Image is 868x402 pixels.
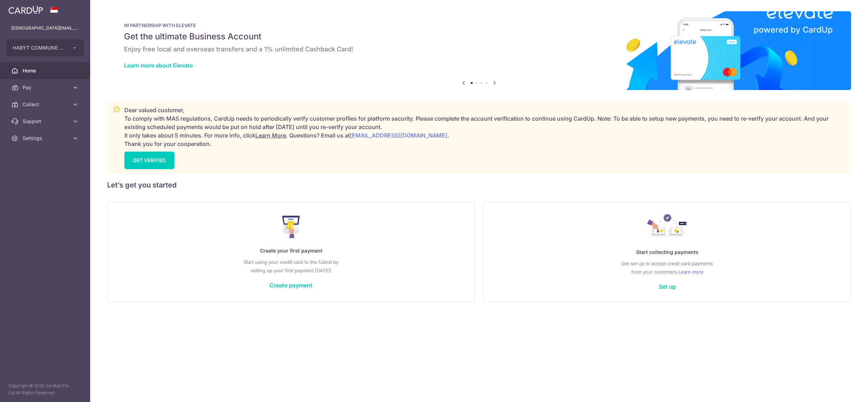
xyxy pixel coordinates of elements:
[647,214,687,240] img: Collect Payment
[23,118,69,125] span: Support
[124,23,834,28] p: IN PARTNERSHIP WITH ELEVATE
[107,179,851,191] h5: Let’s get you started
[23,135,69,142] span: Settings
[498,259,837,276] p: Get set up to accept credit card payments from your customers.
[269,282,312,289] a: Create payment
[6,39,84,56] button: HABYT COMMUNE SINGAPORE 1 PTE LTD
[255,132,286,139] a: Learn More
[282,216,300,238] img: Make Payment
[23,101,69,108] span: Collect
[23,84,69,91] span: Pay
[678,268,703,276] a: Learn more
[124,31,834,42] h5: Get the ultimate Business Account
[23,67,69,74] span: Home
[124,62,193,69] a: Learn more about Elevate
[122,258,460,275] p: Start using your credit card to the fullest by setting up your first payment [DATE]!
[498,248,837,256] p: Start collecting payments
[124,106,845,148] p: Dear valued customer, To comply with MAS regulations, CardUp needs to periodically verify custome...
[107,11,851,90] img: Renovation banner
[124,45,834,53] h6: Enjoy free local and overseas transfers and a 1% unlimited Cashback Card!
[124,152,174,169] a: GET VERIFIED
[11,25,79,32] p: [DEMOGRAPHIC_DATA][EMAIL_ADDRESS][DOMAIN_NAME]
[122,247,460,255] p: Create your first payment
[13,44,65,51] span: HABYT COMMUNE SINGAPORE 1 PTE LTD
[350,132,447,139] a: [EMAIL_ADDRESS][DOMAIN_NAME]
[659,283,676,290] a: Set up
[8,6,43,14] img: CardUp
